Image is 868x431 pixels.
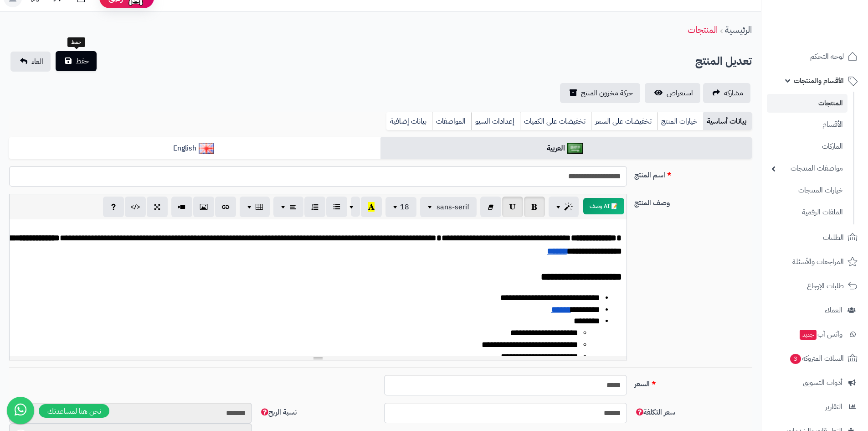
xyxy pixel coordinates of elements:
[825,304,842,317] span: العملاء
[803,376,842,389] span: أدوات التسويق
[767,137,847,156] a: الماركات
[631,194,755,208] label: وصف المنتج
[789,352,844,365] span: السلات المتروكة
[807,280,844,292] span: طلبات الإرجاع
[259,407,297,418] span: نسبة الربح
[667,88,693,99] span: استعراض
[799,328,842,341] span: وآتس آب
[9,137,380,160] a: English
[800,330,817,340] span: جديد
[76,56,89,67] span: حفظ
[634,407,675,418] span: سعر التكلفة
[437,202,469,213] span: sans-serif
[380,137,752,160] a: العربية
[767,348,863,369] a: السلات المتروكة3
[386,112,432,130] a: بيانات إضافية
[703,83,750,103] a: مشاركه
[767,323,863,345] a: وآتس آبجديد
[432,112,471,130] a: المواصفات
[631,166,755,181] label: اسم المنتج
[767,115,847,135] a: الأقسام
[825,400,842,413] span: التقارير
[767,227,863,249] a: الطلبات
[767,159,847,178] a: مواصفات المنتجات
[31,56,43,67] span: الغاء
[591,112,657,130] a: تخفيضات على السعر
[806,25,859,44] img: logo-2.png
[767,299,863,321] a: العملاء
[767,372,863,394] a: أدوات التسويق
[56,51,97,71] button: حفظ
[567,143,583,154] img: العربية
[688,23,718,36] a: المنتجات
[67,37,85,47] div: حفظ
[767,94,847,113] a: المنتجات
[767,275,863,297] a: طلبات الإرجاع
[695,52,752,71] h2: تعديل المنتج
[581,88,633,99] span: حركة مخزون المنتج
[725,23,752,36] a: الرئيسية
[657,112,703,130] a: خيارات المنتج
[767,203,847,222] a: الملفات الرقمية
[420,197,477,217] button: sans-serif
[703,112,752,130] a: بيانات أساسية
[583,198,624,214] button: 📝 AI وصف
[560,83,640,103] a: حركة مخزون المنتج
[471,112,520,130] a: إعدادات السيو
[520,112,591,130] a: تخفيضات على الكميات
[631,375,755,389] label: السعر
[767,396,863,418] a: التقارير
[767,46,863,68] a: لوحة التحكم
[823,231,844,244] span: الطلبات
[385,197,416,217] button: 18
[810,50,844,63] span: لوحة التحكم
[400,202,409,213] span: 18
[724,88,743,99] span: مشاركه
[790,354,801,364] span: 3
[645,83,700,103] a: استعراض
[767,251,863,273] a: المراجعات والأسئلة
[10,52,51,72] a: الغاء
[199,143,215,154] img: English
[794,74,844,87] span: الأقسام والمنتجات
[792,255,844,268] span: المراجعات والأسئلة
[767,181,847,200] a: خيارات المنتجات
